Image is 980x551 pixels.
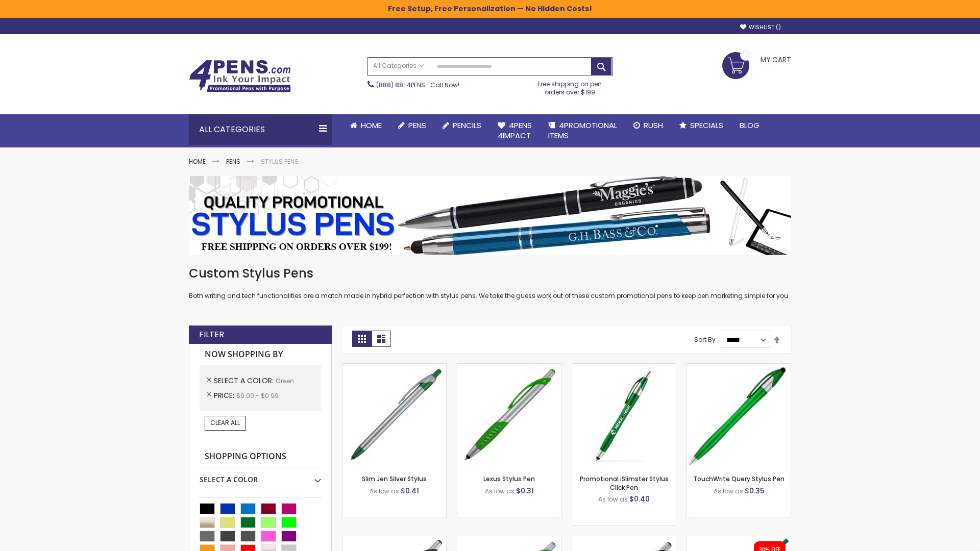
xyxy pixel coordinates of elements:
[572,536,676,544] a: Lexus Metallic Stylus Pen-Green
[352,331,372,347] strong: Grid
[361,120,382,131] span: Home
[376,81,459,89] span: - Call Now!
[261,157,299,166] strong: Stylus Pens
[236,391,279,400] span: $0.00 - $0.99
[199,329,224,340] strong: Filter
[370,487,399,495] span: As low as
[368,58,429,74] a: All Categories
[401,486,419,496] span: $0.41
[489,114,540,147] a: 4Pens4impact
[694,335,716,344] label: Sort By
[200,344,321,365] strong: Now Shopping by
[457,364,561,467] img: Lexus Stylus Pen-Green
[540,114,625,147] a: 4PROMOTIONALITEMS
[483,474,535,483] a: Lexus Stylus Pen
[342,536,446,544] a: Boston Stylus Pen-Green
[457,536,561,544] a: Boston Silver Stylus Pen-Green
[714,487,743,495] span: As low as
[342,364,446,467] img: Slim Jen Silver Stylus-Green
[189,157,206,166] a: Home
[226,157,240,166] a: Pens
[189,114,332,145] div: All Categories
[740,23,781,31] a: Wishlist
[598,495,628,504] span: As low as
[690,120,723,131] span: Specials
[408,120,426,131] span: Pens
[687,536,791,544] a: iSlimster II - Full Color-Green
[516,486,534,496] span: $0.31
[390,114,434,137] a: Pens
[376,81,425,89] a: (888) 88-4PENS
[189,265,791,282] h1: Custom Stylus Pens
[485,487,514,495] span: As low as
[362,474,427,483] a: Slim Jen Silver Stylus
[693,474,785,483] a: TouchWrite Query Stylus Pen
[342,114,390,137] a: Home
[687,364,791,467] img: TouchWrite Query Stylus Pen-Green
[453,120,481,131] span: Pencils
[214,375,276,386] span: Select A Color
[434,114,489,137] a: Pencils
[200,467,321,485] div: Select A Color
[373,62,424,70] span: All Categories
[205,416,246,430] a: Clear All
[189,176,791,255] img: Stylus Pens
[687,363,791,372] a: TouchWrite Query Stylus Pen-Green
[572,363,676,372] a: Promotional iSlimster Stylus Click Pen-Green
[189,60,291,92] img: 4Pens Custom Pens and Promotional Products
[740,120,759,131] span: Blog
[580,474,669,491] a: Promotional iSlimster Stylus Click Pen
[342,363,446,372] a: Slim Jen Silver Stylus-Green
[745,486,765,496] span: $0.35
[731,114,768,137] a: Blog
[276,377,294,385] span: Green
[548,120,617,141] span: 4PROMOTIONAL ITEMS
[625,114,671,137] a: Rush
[210,418,240,427] span: Clear All
[644,120,663,131] span: Rush
[671,114,731,137] a: Specials
[527,76,613,96] div: Free shipping on pen orders over $199
[629,494,650,504] span: $0.40
[572,364,676,467] img: Promotional iSlimster Stylus Click Pen-Green
[200,446,321,468] strong: Shopping Options
[189,265,791,300] div: Both writing and tech functionalities are a match made in hybrid perfection with stylus pens. We ...
[214,390,236,400] span: Price
[457,363,561,372] a: Lexus Stylus Pen-Green
[498,120,532,141] span: 4Pens 4impact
